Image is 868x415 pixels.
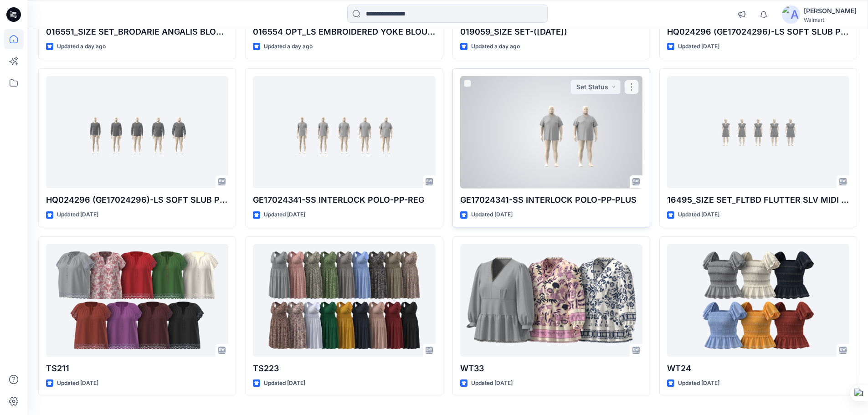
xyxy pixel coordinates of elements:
p: HQ024296 (GE17024296)-LS SOFT SLUB POCKET CREW-PLUS [667,26,849,38]
p: 016551_SIZE SET_BRODARIE ANGALIS BLOUSE-14-08-2025 [46,26,228,38]
a: TS211 [46,244,228,357]
p: Updated [DATE] [678,42,719,51]
p: Updated [DATE] [471,379,513,388]
p: HQ024296 (GE17024296)-LS SOFT SLUB POCKET CREW-REG [46,194,228,206]
p: Updated a day ago [57,42,106,51]
p: GE17024341-SS INTERLOCK POLO-PP-REG [253,194,435,206]
p: Updated [DATE] [264,210,305,220]
p: WT33 [460,362,642,375]
p: GE17024341-SS INTERLOCK POLO-PP-PLUS [460,194,642,206]
p: WT24 [667,362,849,375]
p: Updated [DATE] [264,379,305,388]
a: WT24 [667,244,849,357]
p: Updated [DATE] [678,210,719,220]
a: 16495_SIZE SET_FLTBD FLUTTER SLV MIDI DRESS [667,76,849,189]
a: TS223 [253,244,435,357]
p: 016554 OPT_LS EMBROIDERED YOKE BLOUSE [DATE] [253,26,435,38]
p: Updated [DATE] [57,379,98,388]
p: TS211 [46,362,228,375]
p: Updated a day ago [471,42,520,51]
a: GE17024341-SS INTERLOCK POLO-PP-PLUS [460,76,642,189]
a: GE17024341-SS INTERLOCK POLO-PP-REG [253,76,435,189]
p: Updated [DATE] [471,210,513,220]
div: Walmart [804,16,857,23]
p: 16495_SIZE SET_FLTBD FLUTTER SLV MIDI DRESS [667,194,849,206]
a: HQ024296 (GE17024296)-LS SOFT SLUB POCKET CREW-REG [46,76,228,189]
p: 019059_SIZE SET-([DATE]) [460,26,642,38]
a: WT33 [460,244,642,357]
p: Updated [DATE] [57,210,98,220]
p: Updated [DATE] [678,379,719,388]
div: [PERSON_NAME] [804,5,857,16]
p: TS223 [253,362,435,375]
img: avatar [782,5,800,24]
p: Updated a day ago [264,42,313,51]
